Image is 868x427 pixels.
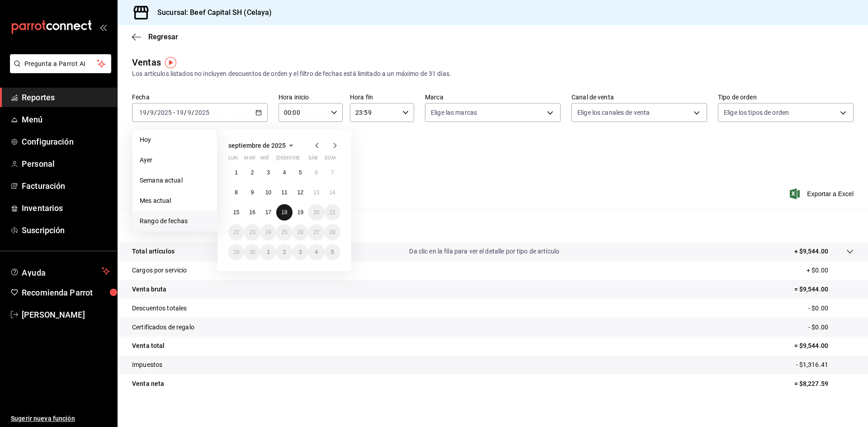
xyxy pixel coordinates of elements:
[281,209,287,216] abbr: 18 de septiembre de 2025
[260,155,269,164] abbr: miércoles
[299,169,302,176] abbr: 5 de septiembre de 2025
[315,169,318,176] abbr: 6 de septiembre de 2025
[792,188,854,199] span: Exportar a Excel
[260,224,276,240] button: 24 de septiembre de 2025
[292,164,308,181] button: 5 de septiembre de 2025
[260,244,276,260] button: 1 de octubre de 2025
[22,202,110,214] span: Inventarios
[184,109,187,116] span: /
[244,164,260,181] button: 2 de septiembre de 2025
[244,224,260,240] button: 23 de septiembre de 2025
[244,155,255,164] abbr: martes
[187,109,192,116] input: --
[281,229,287,235] abbr: 25 de septiembre de 2025
[308,204,324,221] button: 20 de septiembre de 2025
[132,33,178,41] button: Regresar
[132,247,175,256] p: Total artículos
[132,266,187,275] p: Cargos por servicio
[796,360,854,370] p: - $1,316.41
[808,323,854,332] p: - $0.00
[794,247,828,256] p: + $9,544.00
[350,94,414,100] label: Hora fin
[281,189,287,196] abbr: 11 de septiembre de 2025
[292,184,308,201] button: 12 de septiembre de 2025
[228,244,244,260] button: 29 de septiembre de 2025
[233,209,239,216] abbr: 15 de septiembre de 2025
[308,155,318,164] abbr: sábado
[308,164,324,181] button: 6 de septiembre de 2025
[148,33,178,41] span: Regresar
[150,109,154,116] input: --
[267,249,270,255] abbr: 1 de octubre de 2025
[251,189,254,196] abbr: 9 de septiembre de 2025
[132,379,164,389] p: Venta neta
[10,54,111,73] button: Pregunta a Parrot AI
[276,204,292,221] button: 18 de septiembre de 2025
[276,224,292,240] button: 25 de septiembre de 2025
[299,249,302,255] abbr: 3 de octubre de 2025
[132,94,268,100] label: Fecha
[313,209,319,216] abbr: 20 de septiembre de 2025
[265,229,271,235] abbr: 24 de septiembre de 2025
[325,155,336,164] abbr: domingo
[244,184,260,201] button: 9 de septiembre de 2025
[292,244,308,260] button: 3 de octubre de 2025
[325,204,340,221] button: 21 de septiembre de 2025
[308,184,324,201] button: 13 de septiembre de 2025
[233,249,239,255] abbr: 29 de septiembre de 2025
[132,323,194,332] p: Certificados de regalo
[331,249,334,255] abbr: 5 de octubre de 2025
[233,229,239,235] abbr: 22 de septiembre de 2025
[283,169,286,176] abbr: 4 de septiembre de 2025
[249,229,255,235] abbr: 23 de septiembre de 2025
[173,109,175,116] span: -
[228,164,244,181] button: 1 de septiembre de 2025
[244,204,260,221] button: 16 de septiembre de 2025
[22,91,110,103] span: Reportes
[228,204,244,221] button: 15 de septiembre de 2025
[325,164,340,181] button: 7 de septiembre de 2025
[147,109,150,116] span: /
[132,221,854,231] p: Resumen
[140,196,210,206] span: Mes actual
[132,285,166,294] p: Venta bruta
[244,244,260,260] button: 30 de septiembre de 2025
[165,57,176,68] img: Tooltip marker
[6,66,111,75] a: Pregunta a Parrot AI
[150,7,272,18] h3: Sucursal: Beef Capital SH (Celaya)
[313,189,319,196] abbr: 13 de septiembre de 2025
[571,94,707,100] label: Canal de venta
[325,224,340,240] button: 28 de septiembre de 2025
[260,184,276,201] button: 10 de septiembre de 2025
[265,209,271,216] abbr: 17 de septiembre de 2025
[718,94,854,100] label: Tipo de orden
[276,155,330,164] abbr: jueves
[249,249,255,255] abbr: 30 de septiembre de 2025
[292,155,300,164] abbr: viernes
[325,244,340,260] button: 5 de octubre de 2025
[267,169,270,176] abbr: 3 de septiembre de 2025
[235,189,238,196] abbr: 8 de septiembre de 2025
[794,341,854,351] p: = $9,544.00
[192,109,194,116] span: /
[308,224,324,240] button: 27 de septiembre de 2025
[794,285,854,294] p: = $9,544.00
[260,164,276,181] button: 3 de septiembre de 2025
[228,140,297,151] button: septiembre de 2025
[22,224,110,236] span: Suscripción
[140,135,210,145] span: Hoy
[154,109,157,116] span: /
[22,266,98,277] span: Ayuda
[157,109,172,116] input: ----
[265,189,271,196] abbr: 10 de septiembre de 2025
[315,249,318,255] abbr: 4 de octubre de 2025
[11,414,110,423] span: Sugerir nueva función
[325,184,340,201] button: 14 de septiembre de 2025
[132,360,162,370] p: Impuestos
[228,142,286,149] span: septiembre de 2025
[794,379,854,389] p: = $8,227.59
[22,158,110,170] span: Personal
[22,180,110,192] span: Facturación
[425,94,561,100] label: Marca
[251,169,254,176] abbr: 2 de septiembre de 2025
